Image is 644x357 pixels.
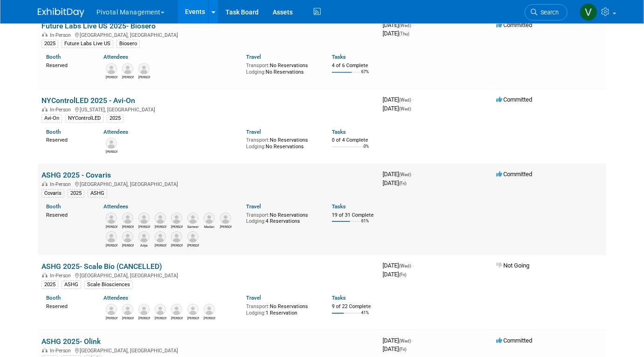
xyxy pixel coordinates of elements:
[107,114,123,123] div: 2025
[332,62,375,69] div: 4 of 6 Complete
[46,129,61,135] a: Booth
[361,310,369,323] td: 41%
[155,242,166,248] div: Sujash Chatterjee
[103,129,128,135] a: Attendees
[41,271,375,279] div: [GEOGRAPHIC_DATA], [GEOGRAPHIC_DATA]
[106,213,117,224] img: Patricia Daggett
[138,213,150,224] img: Jared Hoffman
[88,189,107,198] div: ASHG
[399,106,411,111] span: (Wed)
[106,63,117,74] img: Joseph (Joe) Rodriguez
[187,315,199,321] div: Patrick (Paddy) Boyd
[116,40,140,48] div: Biosero
[155,231,166,242] img: Sujash Chatterjee
[412,21,414,28] span: -
[332,54,346,60] a: Tasks
[246,302,318,316] div: No Reservations 1 Reservation
[46,295,61,301] a: Booth
[246,61,318,75] div: No Reservations No Reservations
[332,295,346,301] a: Tasks
[41,21,156,30] a: Future Labs Live US 2025- Biosero
[399,263,411,268] span: (Wed)
[525,4,568,21] a: Search
[50,273,74,279] span: In-Person
[412,171,414,178] span: -
[106,149,117,154] div: Joe McGrath
[399,31,409,36] span: (Thu)
[106,224,117,229] div: Patricia Daggett
[204,213,215,224] img: Madan Ambavaram, Ph.D.
[399,338,411,343] span: (Wed)
[246,212,270,218] span: Transport:
[383,171,414,178] span: [DATE]
[171,315,183,321] div: Sanika Khare
[220,213,231,224] img: David Dow
[68,189,84,198] div: 2025
[106,242,117,248] div: Denny Huang
[42,32,48,37] img: In-Person Event
[246,218,266,224] span: Lodging:
[204,304,215,315] img: Melanie Janczyk
[65,114,103,123] div: NYControlLED
[138,242,150,248] div: Adya Anima
[155,224,166,229] div: Robert Shehadeh
[204,315,215,321] div: Melanie Janczyk
[41,262,162,271] a: ASHG 2025- Scale Bio (CANCELLED)
[361,69,369,82] td: 67%
[122,213,133,224] img: Robert Riegelhaupt
[246,203,261,210] a: Travel
[246,69,266,75] span: Lodging:
[383,337,414,344] span: [DATE]
[171,242,183,248] div: Elisabeth Pundt
[122,63,133,74] img: Chirag Patel
[383,262,414,269] span: [DATE]
[220,224,232,229] div: David Dow
[41,189,64,198] div: Covaris
[187,224,199,229] div: Sameer Vasantgadkar
[41,31,375,38] div: [GEOGRAPHIC_DATA], [GEOGRAPHIC_DATA]
[46,203,61,210] a: Booth
[383,271,406,278] span: [DATE]
[106,315,117,321] div: Amy Hamilton
[246,303,270,309] span: Transport:
[155,304,166,315] img: Keith Jackson
[106,231,117,242] img: Denny Huang
[50,32,74,38] span: In-Person
[246,295,261,301] a: Travel
[138,63,150,74] img: Noah Vanderhyde
[122,242,134,248] div: Greg Endress
[171,213,182,224] img: Eugenio Daviso, Ph.D.
[62,281,81,289] div: ASHG
[46,61,89,69] div: Reserved
[496,262,529,269] span: Not Going
[84,281,133,289] div: Scale Biosciences
[399,272,406,277] span: (Fri)
[155,213,166,224] img: Robert Shehadeh
[50,181,74,187] span: In-Person
[204,224,215,229] div: Madan Ambavaram, Ph.D.
[187,231,199,242] img: Ulrich Thomann
[42,273,48,277] img: In-Person Event
[46,210,89,219] div: Reserved
[187,213,199,224] img: Sameer Vasantgadkar
[103,295,128,301] a: Attendees
[46,54,61,60] a: Booth
[62,40,113,48] div: Future Labs Live US
[383,30,409,37] span: [DATE]
[38,8,84,17] img: ExhibitDay
[41,281,58,289] div: 2025
[496,171,532,178] span: Committed
[332,303,375,310] div: 9 of 22 Complete
[171,224,183,229] div: Eugenio Daviso, Ph.D.
[138,315,150,321] div: Kimberly Ferguson
[496,21,532,28] span: Committed
[41,337,101,346] a: ASHG 2025- Olink
[580,3,597,21] img: Valerie Weld
[246,310,266,316] span: Lodging:
[383,345,406,352] span: [DATE]
[332,212,375,219] div: 19 of 31 Complete
[332,137,375,144] div: 0 of 4 Complete
[399,347,406,352] span: (Fri)
[41,171,111,179] a: ASHG 2025 - Covaris
[246,62,270,69] span: Transport:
